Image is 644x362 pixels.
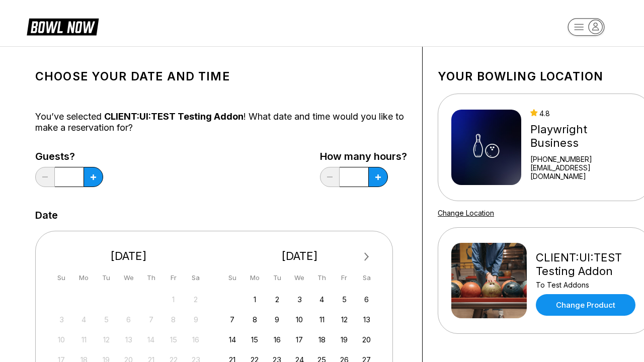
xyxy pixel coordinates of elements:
div: Choose Friday, September 12th, 2025 [338,313,351,326]
div: Not available Monday, August 11th, 2025 [77,333,91,346]
img: CLIENT:UI:TEST Testing Addon [451,243,527,318]
div: Choose Saturday, September 20th, 2025 [360,333,373,346]
div: [DATE] [222,249,378,263]
div: Sa [360,271,373,285]
a: Change Location [438,209,494,217]
div: [PHONE_NUMBER] [530,155,638,163]
div: Choose Thursday, September 4th, 2025 [315,293,329,306]
div: Choose Saturday, September 13th, 2025 [360,313,373,326]
img: Playwright Business [451,110,521,185]
div: Not available Friday, August 1st, 2025 [167,293,180,306]
label: Date [35,210,58,221]
div: Th [144,271,158,285]
div: CLIENT:UI:TEST Testing Addon [536,251,638,278]
div: Not available Saturday, August 16th, 2025 [189,333,203,346]
div: [DATE] [51,249,207,263]
div: Mo [77,271,91,285]
div: Not available Friday, August 8th, 2025 [167,313,180,326]
div: Not available Monday, August 4th, 2025 [77,313,91,326]
div: Choose Sunday, September 7th, 2025 [225,313,239,326]
a: Change Product [536,294,635,316]
div: Choose Tuesday, September 9th, 2025 [270,313,284,326]
div: Tu [270,271,284,285]
div: Tu [100,271,113,285]
div: Su [55,271,68,285]
label: Guests? [35,151,103,162]
button: Next Month [359,249,375,265]
div: Sa [189,271,203,285]
div: Not available Thursday, August 7th, 2025 [144,313,158,326]
div: Not available Tuesday, August 5th, 2025 [100,313,113,326]
div: Not available Thursday, August 14th, 2025 [144,333,158,346]
div: 4.8 [530,109,638,118]
div: Not available Wednesday, August 13th, 2025 [122,333,135,346]
div: Not available Friday, August 15th, 2025 [167,333,180,346]
div: Choose Monday, September 1st, 2025 [248,293,262,306]
div: Choose Wednesday, September 10th, 2025 [293,313,306,326]
div: Playwright Business [530,123,638,150]
div: Choose Thursday, September 18th, 2025 [315,333,329,346]
div: Su [225,271,239,285]
div: We [122,271,135,285]
div: Choose Monday, September 15th, 2025 [248,333,262,346]
div: Choose Friday, September 5th, 2025 [338,293,351,306]
h1: Choose your Date and time [35,69,407,83]
div: Choose Monday, September 8th, 2025 [248,313,262,326]
div: Choose Wednesday, September 17th, 2025 [293,333,306,346]
div: Choose Thursday, September 11th, 2025 [315,313,329,326]
div: You’ve selected ! What date and time would you like to make a reservation for? [35,111,407,133]
div: Not available Sunday, August 3rd, 2025 [55,313,68,326]
div: Th [315,271,329,285]
a: [EMAIL_ADDRESS][DOMAIN_NAME] [530,163,638,180]
div: Not available Wednesday, August 6th, 2025 [122,313,135,326]
div: Mo [248,271,262,285]
div: To Test Addons [536,281,638,289]
div: Fr [167,271,180,285]
div: Choose Tuesday, September 2nd, 2025 [270,293,284,306]
div: Choose Sunday, September 14th, 2025 [225,333,239,346]
div: Not available Tuesday, August 12th, 2025 [100,333,113,346]
label: How many hours? [320,151,407,162]
div: Not available Saturday, August 9th, 2025 [189,313,203,326]
div: Choose Tuesday, September 16th, 2025 [270,333,284,346]
div: Choose Saturday, September 6th, 2025 [360,293,373,306]
div: Fr [338,271,351,285]
div: Not available Saturday, August 2nd, 2025 [189,293,203,306]
div: Not available Sunday, August 10th, 2025 [55,333,68,346]
div: Choose Wednesday, September 3rd, 2025 [293,293,306,306]
span: CLIENT:UI:TEST Testing Addon [104,111,244,122]
div: We [293,271,306,285]
div: Choose Friday, September 19th, 2025 [338,333,351,346]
